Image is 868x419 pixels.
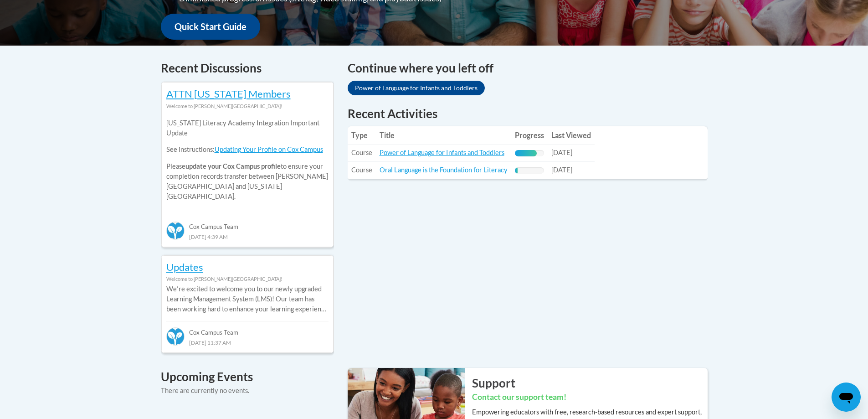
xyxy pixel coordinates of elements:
[551,149,572,156] span: [DATE]
[161,368,334,386] h4: Upcoming Events
[348,59,708,77] h4: Continue where you left off
[472,375,708,391] h2: Support
[166,321,329,337] div: Cox Campus Team
[166,101,329,111] div: Welcome to [PERSON_NAME][GEOGRAPHIC_DATA]!
[380,166,508,174] a: Oral Language is the Foundation for Literacy
[166,284,329,314] p: Weʹre excited to welcome you to our newly upgraded Learning Management System (LMS)! Our team has...
[515,150,537,156] div: Progress, %
[551,166,572,174] span: [DATE]
[161,14,260,40] a: Quick Start Guide
[166,327,185,346] img: Cox Campus Team
[472,392,708,403] h3: Contact our support team!
[166,274,329,284] div: Welcome to [PERSON_NAME][GEOGRAPHIC_DATA]!
[166,111,329,208] div: Please to ensure your completion records transfer between [PERSON_NAME][GEOGRAPHIC_DATA] and [US_...
[832,383,861,412] iframe: Button to launch messaging window
[166,232,329,242] div: [DATE] 4:39 AM
[351,166,372,174] span: Course
[185,162,281,170] b: update your Cox Campus profile
[380,149,504,156] a: Power of Language for Infants and Toddlers
[215,145,323,153] a: Updating Your Profile on Cox Campus
[161,59,334,77] h4: Recent Discussions
[166,261,203,273] a: Updates
[166,145,329,155] p: See instructions:
[161,387,249,394] span: There are currently no events.
[348,105,708,122] h1: Recent Activities
[511,126,548,145] th: Progress
[166,88,291,100] a: ATTN [US_STATE] Members
[376,126,511,145] th: Title
[515,167,518,174] div: Progress, %
[166,337,329,347] div: [DATE] 11:37 AM
[166,222,185,240] img: Cox Campus Team
[548,126,595,145] th: Last Viewed
[166,118,329,138] p: [US_STATE] Literacy Academy Integration Important Update
[351,149,372,156] span: Course
[166,215,329,231] div: Cox Campus Team
[348,126,376,145] th: Type
[348,81,485,95] a: Power of Language for Infants and Toddlers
